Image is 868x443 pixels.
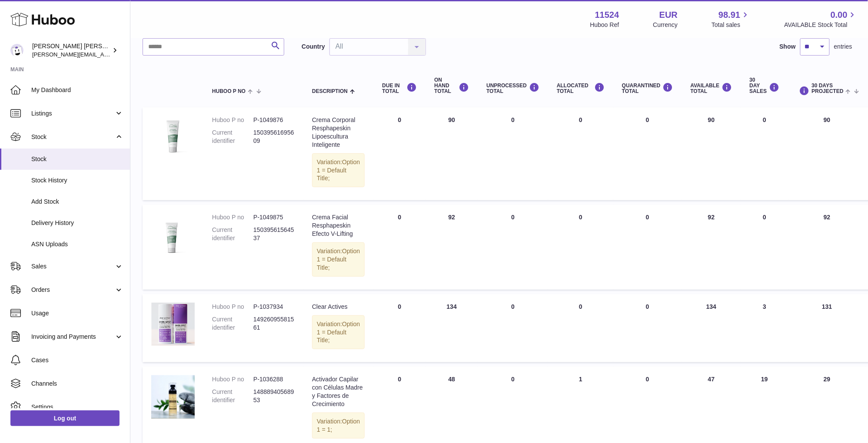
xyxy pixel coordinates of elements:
[212,89,246,94] span: Huboo P no
[212,303,253,311] dt: Huboo P no
[31,133,114,141] span: Stock
[312,303,365,311] div: Clear Actives
[317,248,360,271] span: Option 1 = Default Title;
[312,213,365,238] div: Crema Facial Resphapeskin Efecto V-Lifting
[741,107,788,200] td: 0
[788,294,866,363] td: 131
[151,303,195,346] img: product image
[646,214,649,221] span: 0
[253,303,295,311] dd: P-1037934
[712,21,750,29] span: Total sales
[426,107,478,200] td: 90
[253,116,295,124] dd: P-1049876
[212,129,253,145] dt: Current identifier
[151,213,195,261] img: product image
[741,205,788,289] td: 0
[682,107,741,200] td: 90
[595,9,619,21] strong: 11524
[788,107,866,200] td: 90
[373,205,426,289] td: 0
[312,153,365,188] div: Variation:
[31,333,114,341] span: Invoicing and Payments
[31,198,123,206] span: Add Stock
[212,226,253,242] dt: Current identifier
[548,294,613,363] td: 0
[780,43,796,51] label: Show
[478,107,548,200] td: 0
[312,116,365,149] div: Crema Corporal Resphapeskin Lipoescultura Inteligente
[682,294,741,363] td: 134
[317,418,360,433] span: Option 1 = 1;
[646,116,649,123] span: 0
[750,77,780,95] div: 30 DAY SALES
[712,9,750,29] a: 98.91 Total sales
[151,375,195,419] img: product image
[253,315,295,332] dd: 14926095581561
[302,43,325,51] label: Country
[812,83,844,94] span: 30 DAYS PROJECTED
[10,410,120,426] a: Log out
[31,155,123,163] span: Stock
[317,321,360,344] span: Option 1 = Default Title;
[373,107,426,200] td: 0
[31,403,123,411] span: Settings
[426,205,478,289] td: 92
[373,294,426,363] td: 0
[622,83,673,94] div: QUARANTINED Total
[212,375,253,383] dt: Huboo P no
[741,294,788,363] td: 3
[31,286,114,294] span: Orders
[646,376,649,383] span: 0
[151,116,195,159] img: product image
[312,89,348,94] span: Description
[682,205,741,289] td: 92
[10,44,23,57] img: marie@teitv.com
[426,294,478,363] td: 134
[831,9,848,21] span: 0.00
[659,9,678,21] strong: EUR
[31,240,123,248] span: ASN Uploads
[434,77,469,95] div: ON HAND Total
[212,388,253,404] dt: Current identifier
[253,388,295,404] dd: 14888940568953
[653,21,678,29] div: Currency
[317,159,360,182] span: Option 1 = Default Title;
[691,83,732,94] div: AVAILABLE Total
[31,309,123,317] span: Usage
[32,51,174,58] span: [PERSON_NAME][EMAIL_ADDRESS][DOMAIN_NAME]
[784,9,858,29] a: 0.00 AVAILABLE Stock Total
[31,380,123,388] span: Channels
[253,213,295,221] dd: P-1049875
[312,413,365,439] div: Variation:
[590,21,619,29] div: Huboo Ref
[548,107,613,200] td: 0
[486,83,539,94] div: UNPROCESSED Total
[312,375,365,408] div: Activador Capilar con Células Madre y Factores de Crecimiento
[718,9,740,21] span: 98.91
[212,116,253,124] dt: Huboo P no
[784,21,858,29] span: AVAILABLE Stock Total
[212,315,253,332] dt: Current identifier
[31,219,123,227] span: Delivery History
[478,294,548,363] td: 0
[31,86,123,94] span: My Dashboard
[31,109,114,118] span: Listings
[253,129,295,145] dd: 15039561695609
[548,205,613,289] td: 0
[253,375,295,383] dd: P-1036288
[312,315,365,350] div: Variation:
[478,205,548,289] td: 0
[788,205,866,289] td: 92
[646,303,649,310] span: 0
[253,226,295,242] dd: 15039561564537
[834,43,852,51] span: entries
[31,176,123,185] span: Stock History
[312,242,365,277] div: Variation:
[382,83,417,94] div: DUE IN TOTAL
[32,42,110,59] div: [PERSON_NAME] [PERSON_NAME]
[31,262,114,271] span: Sales
[557,83,605,94] div: ALLOCATED Total
[212,213,253,221] dt: Huboo P no
[31,356,123,364] span: Cases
